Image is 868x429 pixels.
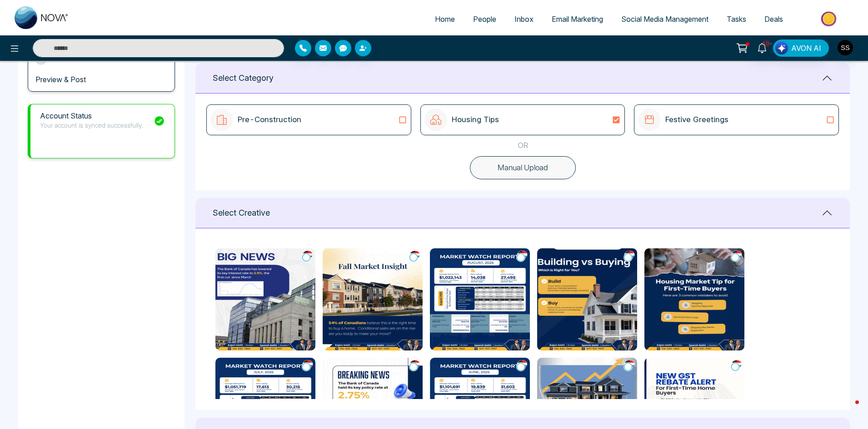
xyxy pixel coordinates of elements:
[452,114,499,126] p: Housing Tips
[773,39,829,57] button: AVON AI
[543,10,612,28] a: Email Marketing
[621,15,708,24] span: Social Media Management
[435,15,455,24] span: Home
[775,42,788,54] img: Lead Flow
[764,15,783,24] span: Deals
[837,398,859,420] iframe: Intercom live chat
[213,208,270,218] h1: Select Creative
[552,15,603,24] span: Email Marketing
[15,6,69,29] img: Nova CRM Logo
[40,120,144,130] p: Your account is synced successfully.
[727,15,746,24] span: Tasks
[838,40,853,55] img: User Avatar
[518,140,528,152] p: OR
[215,248,315,350] img: The first rate cut since March (27).png
[473,15,496,24] span: People
[40,112,144,120] h1: Account Status
[791,43,821,54] span: AVON AI
[464,10,505,28] a: People
[505,10,543,28] a: Inbox
[644,248,744,350] img: Buying your first home Dont make these rookie mistakes (21).png
[755,10,792,28] a: Deals
[638,108,661,131] img: icon
[213,73,274,83] h1: Select Category
[514,15,534,24] span: Inbox
[718,10,755,28] a: Tasks
[537,248,637,350] img: Building vs Buying Whats the Right Choice for You (27).png
[612,10,718,28] a: Social Media Management
[238,114,301,126] p: Pre-Construction
[430,248,530,350] img: August Market Watch Report is in (28).png
[323,248,423,350] img: Fall Market Insights (27).png
[210,108,233,131] img: icon
[797,9,863,29] img: Market-place.gif
[470,156,576,180] button: Manual Upload
[426,10,464,28] a: Home
[424,108,447,131] img: icon
[665,114,728,126] p: Festive Greetings
[35,75,86,84] h3: Preview & Post
[751,39,773,55] a: 10+
[762,39,770,48] span: 10+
